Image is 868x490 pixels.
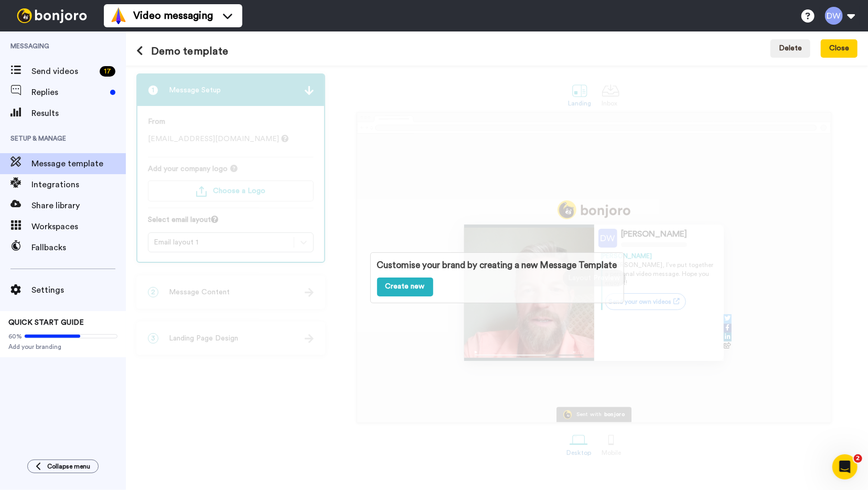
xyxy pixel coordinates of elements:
[8,319,84,326] span: QUICK START GUIDE
[31,199,126,212] span: Share library
[832,454,858,480] iframe: Intercom live chat
[31,241,126,254] span: Fallbacks
[31,284,126,296] span: Settings
[31,157,126,170] span: Message template
[100,66,115,77] div: 17
[31,107,126,120] span: Results
[821,39,858,58] button: Close
[136,46,228,57] h1: Demo template
[8,332,22,340] span: 60%
[31,220,126,233] span: Workspaces
[110,7,127,24] img: vm-color.svg
[47,462,90,471] span: Collapse menu
[854,454,862,463] span: 2
[377,278,433,296] a: Create new
[8,343,117,351] span: Add your branding
[770,39,810,58] button: Delete
[13,8,91,23] img: bj-logo-header-white.svg
[133,8,213,23] span: Video messaging
[377,259,617,272] p: Customise your brand by creating a new Message Template
[31,65,95,78] span: Send videos
[27,460,99,473] button: Collapse menu
[31,86,106,99] span: Replies
[31,178,126,191] span: Integrations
